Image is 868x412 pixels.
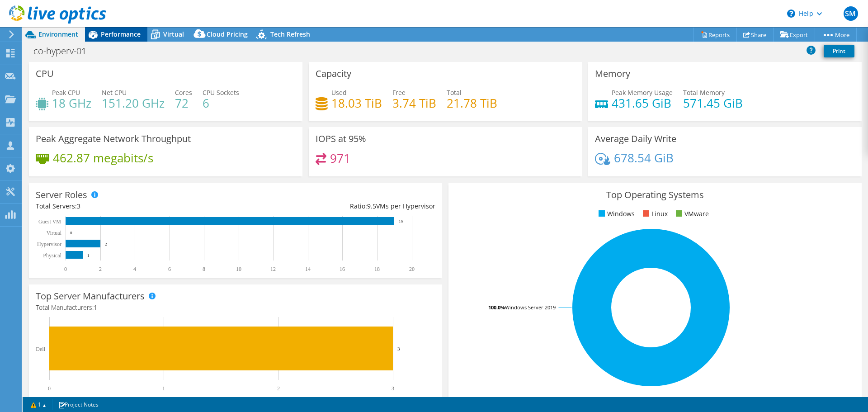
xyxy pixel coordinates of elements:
text: 10 [236,266,241,272]
span: 9.5 [367,202,376,210]
h3: Top Server Manufacturers [36,291,145,301]
text: 0 [70,231,72,235]
span: SM [844,6,858,21]
text: 2 [277,385,280,392]
h4: Total Manufacturers: [36,303,435,313]
text: 18 [374,266,380,272]
span: CPU Sockets [203,88,239,97]
span: Total Memory [683,88,725,97]
h3: CPU [36,69,54,79]
a: Reports [693,28,737,42]
h1: co-hyperv-01 [29,46,100,56]
span: Virtual [163,30,184,38]
text: Guest VM [38,218,61,225]
h4: 18.03 TiB [331,98,382,108]
text: 16 [340,266,345,272]
text: 6 [168,266,171,272]
span: Performance [101,30,141,38]
text: 2 [99,266,102,272]
span: Cloud Pricing [207,30,248,38]
text: Dell [36,346,45,352]
span: 1 [94,303,97,312]
li: Windows [596,209,635,219]
a: 1 [24,399,52,410]
span: Net CPU [102,88,127,97]
div: Ratio: VMs per Hypervisor [236,201,435,211]
a: More [815,28,857,42]
text: 1 [87,253,90,258]
text: 12 [270,266,276,272]
h3: Memory [595,69,630,79]
h4: 571.45 GiB [683,98,743,108]
a: Export [773,28,815,42]
tspan: Windows Server 2019 [505,304,556,311]
span: Used [331,88,347,97]
div: Total Servers: [36,201,236,211]
h4: 462.87 megabits/s [53,153,153,163]
text: 3 [397,346,400,351]
text: 19 [399,219,403,224]
h3: Peak Aggregate Network Throughput [36,134,191,144]
h4: 971 [330,153,350,163]
a: Project Notes [52,399,105,410]
text: Physical [43,252,61,259]
li: VMware [674,209,709,219]
span: Free [392,88,406,97]
h3: Server Roles [36,190,87,200]
text: 14 [305,266,311,272]
text: 1 [162,385,165,392]
span: Peak CPU [52,88,80,97]
span: Environment [38,30,78,38]
h4: 678.54 GiB [614,153,674,163]
li: Linux [641,209,668,219]
text: Virtual [47,230,62,236]
h3: Average Daily Write [595,134,676,144]
text: 20 [409,266,415,272]
text: 4 [133,266,136,272]
text: 0 [48,385,51,392]
h3: Top Operating Systems [455,190,855,200]
span: Cores [175,88,192,97]
h4: 6 [203,98,239,108]
span: Tech Refresh [270,30,310,38]
text: 3 [392,385,394,392]
h4: 21.78 TiB [447,98,497,108]
text: Hypervisor [37,241,61,247]
h3: Capacity [316,69,351,79]
tspan: 100.0% [488,304,505,311]
span: Peak Memory Usage [612,88,673,97]
text: 0 [64,266,67,272]
span: 3 [77,202,80,210]
h4: 3.74 TiB [392,98,436,108]
a: Share [736,28,774,42]
h3: IOPS at 95% [316,134,366,144]
span: Total [447,88,462,97]
svg: \n [787,9,795,18]
h4: 151.20 GHz [102,98,165,108]
text: 8 [203,266,205,272]
a: Print [824,45,854,57]
h4: 72 [175,98,192,108]
text: 2 [105,242,107,246]
h4: 18 GHz [52,98,91,108]
h4: 431.65 GiB [612,98,673,108]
